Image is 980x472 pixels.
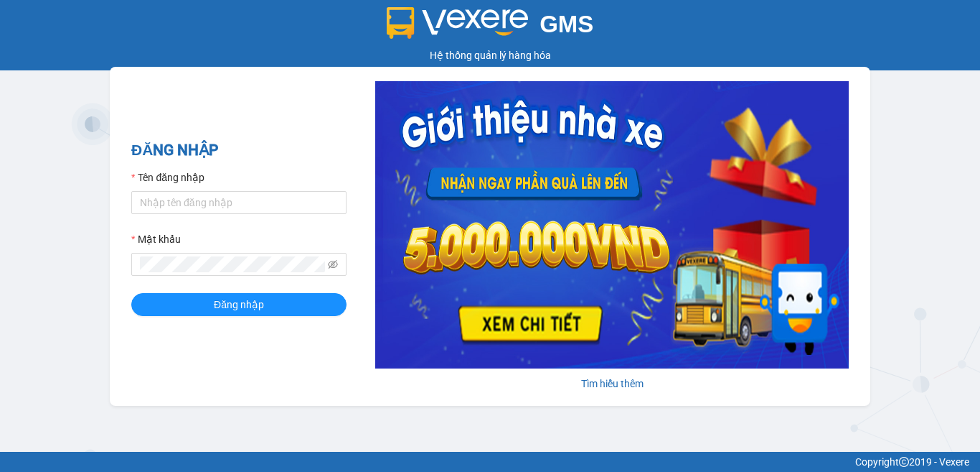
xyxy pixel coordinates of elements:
[4,47,976,63] div: Hệ thống quản lý hàng hóa
[387,7,529,39] img: logo 2
[899,457,909,467] span: copyright
[387,22,594,33] a: GMS
[131,231,181,247] label: Mật khẩu
[131,293,347,316] button: Đăng nhập
[131,191,347,214] input: Tên đăng nhập
[11,454,969,470] div: Copyright 2019 - Vexere
[375,376,849,392] div: Tìm hiểu thêm
[131,139,347,162] h2: ĐĂNG NHẬP
[540,11,593,37] span: GMS
[131,170,204,185] label: Tên đăng nhập
[214,297,264,313] span: Đăng nhập
[375,81,849,369] img: banner-0
[140,256,325,272] input: Mật khẩu
[328,259,338,269] span: eye-invisible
